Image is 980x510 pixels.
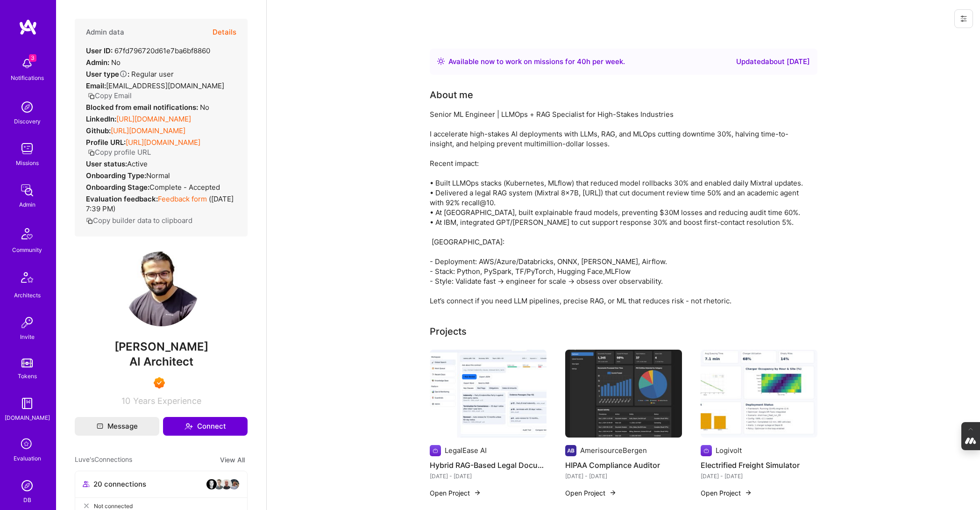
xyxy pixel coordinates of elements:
img: Electrified Freight Simulator [701,350,817,438]
i: icon SelectionTeam [18,436,36,453]
a: [URL][DOMAIN_NAME] [126,138,200,147]
strong: Evaluation feedback: [86,194,158,203]
div: [DATE] - [DATE] [430,471,547,481]
strong: User status: [86,159,127,168]
img: avatar [213,479,225,490]
div: Evaluation [14,453,41,463]
i: icon Copy [88,93,95,100]
div: ( [DATE] 7:39 PM ) [86,194,236,214]
div: Discovery [14,116,41,126]
strong: Admin: [86,58,109,67]
img: Community [16,223,38,245]
h4: HIPAA Compliance Auditor [565,459,682,471]
i: icon Connect [185,422,193,431]
span: [PERSON_NAME] [75,340,248,354]
div: DB [23,495,31,505]
strong: User type : [86,70,129,79]
img: Invite [18,313,36,332]
div: Admin [19,200,36,209]
button: Connect [163,417,248,436]
img: admin teamwork [18,181,36,200]
img: arrow-right [609,489,617,496]
span: Active [127,159,148,168]
i: icon CloseGray [83,502,90,510]
span: 40 [577,57,586,66]
span: AI Architect [129,355,193,368]
span: Luve's Connections [75,454,132,465]
span: 3 [29,54,36,62]
button: Open Project [565,488,617,498]
div: About me [430,88,473,102]
div: LegalEase AI [445,445,487,455]
h4: Electrified Freight Simulator [701,459,817,471]
img: bell [18,54,36,73]
h4: Admin data [86,28,124,36]
div: Projects [430,324,467,338]
div: [DATE] - [DATE] [565,471,682,481]
div: Architects [14,290,41,300]
span: normal [146,171,170,180]
button: Copy Email [88,91,132,101]
img: avatar [221,479,232,490]
span: 10 [121,396,130,406]
img: arrow-right [474,489,481,496]
div: Tokens [18,371,37,381]
img: Company logo [701,445,712,456]
div: Notifications [11,73,44,83]
div: Senior ML Engineer | LLMOps + RAG Specialist for High-Stakes Industries I accelerate high-stakes ... [430,109,803,306]
span: [EMAIL_ADDRESS][DOMAIN_NAME] [106,81,224,90]
strong: Github: [86,126,111,135]
a: [URL][DOMAIN_NAME] [116,115,191,123]
img: Exceptional A.Teamer [154,377,165,388]
i: icon Collaborator [83,481,90,488]
div: 67fd796720d61e7ba6bf8860 [86,46,210,56]
span: 20 connections [93,479,146,489]
img: Company logo [565,445,576,456]
img: guide book [18,394,36,413]
strong: Email: [86,81,106,90]
a: [URL][DOMAIN_NAME] [111,126,185,135]
img: Hybrid RAG-Based Legal Document Pipeline [430,350,547,438]
div: [DOMAIN_NAME] [5,413,50,423]
button: Open Project [701,488,752,498]
img: arrow-right [745,489,752,496]
div: Available now to work on missions for h per week . [448,56,625,67]
div: Logivolt [716,445,742,455]
div: [DATE] - [DATE] [701,471,817,481]
img: discovery [18,98,36,116]
strong: Onboarding Type: [86,171,146,180]
img: teamwork [18,139,36,158]
div: AmerisourceBergen [580,445,647,455]
img: Company logo [430,445,441,456]
div: Community [12,245,42,255]
button: Open Project [430,488,481,498]
span: Years Experience [133,396,201,406]
img: Architects [16,268,38,290]
div: No [86,57,121,67]
button: Details [213,19,236,46]
strong: User ID: [86,46,113,55]
img: tokens [21,359,33,367]
i: Help [119,70,128,78]
div: No [86,102,209,112]
h4: Hybrid RAG-Based Legal Document Pipeline [430,459,547,471]
div: Updated about [DATE] [736,56,810,67]
i: icon Mail [97,423,103,430]
img: avatar [228,479,240,490]
a: Feedback form [158,194,207,203]
img: Admin Search [18,476,36,495]
i: icon Copy [88,149,95,156]
button: Copy builder data to clipboard [86,215,192,225]
strong: LinkedIn: [86,115,116,123]
div: Missions [16,158,39,168]
div: Regular user [86,69,174,79]
button: Message [75,417,159,436]
img: HIPAA Compliance Auditor [565,350,682,438]
button: View All [217,454,248,465]
i: icon Copy [86,217,93,224]
span: Complete - Accepted [149,183,220,192]
strong: Onboarding Stage: [86,183,149,192]
img: avatar [206,479,217,490]
div: Invite [20,332,35,342]
button: Copy profile URL [88,147,151,157]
